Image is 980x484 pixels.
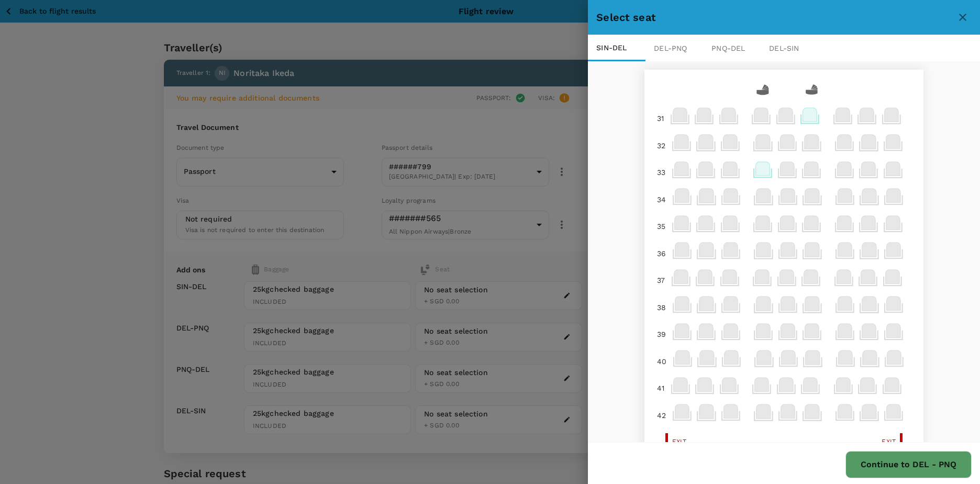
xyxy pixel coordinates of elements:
[672,437,686,447] span: Exit
[653,244,670,263] div: 36
[596,9,954,26] div: Select seat
[653,109,668,128] div: 31
[653,298,670,317] div: 38
[653,406,670,425] div: 42
[645,35,703,61] div: DEL - PNQ
[653,352,671,371] div: 40
[761,35,818,61] div: DEL - SIN
[653,325,670,344] div: 39
[845,451,972,478] button: Continue to DEL - PNQ
[954,8,972,26] button: close
[653,379,669,398] div: 41
[653,82,668,101] div: 31
[653,190,670,209] div: 34
[653,163,670,182] div: 33
[653,136,670,155] div: 32
[703,35,761,61] div: PNQ - DEL
[588,35,645,61] div: SIN - DEL
[653,271,669,290] div: 37
[653,217,670,236] div: 35
[882,437,896,447] span: Exit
